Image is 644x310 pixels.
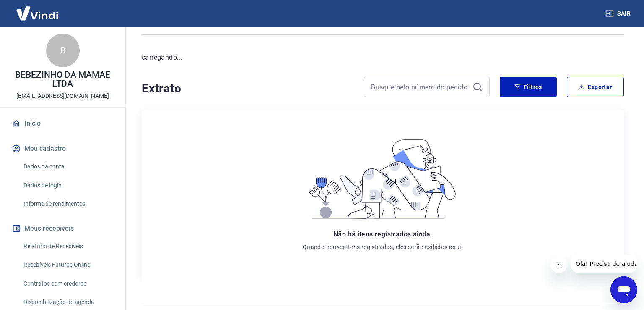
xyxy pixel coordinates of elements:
span: Olá! Precisa de ajuda? [5,6,70,13]
a: Contratos com credores [20,275,115,292]
a: Recebíveis Futuros Online [20,256,115,273]
button: Meu cadastro [10,139,115,158]
div: B [46,34,80,67]
input: Busque pelo número do pedido [371,81,469,93]
p: BEBEZINHO DA MAMAE LTDA [7,71,119,88]
a: Início [10,114,115,133]
a: Dados da conta [20,158,115,175]
button: Exportar [567,77,624,97]
span: Não há itens registrados ainda. [333,230,432,238]
h4: Extrato [142,80,354,97]
button: Sair [604,6,634,21]
p: carregando... [142,53,624,63]
iframe: Botão para abrir a janela de mensagens [610,276,637,303]
iframe: Mensagem da empresa [571,255,637,273]
button: Filtros [500,77,557,97]
img: Vindi [10,0,65,26]
p: Quando houver itens registrados, eles serão exibidos aqui. [303,243,463,251]
a: Informe de rendimentos [20,195,115,213]
a: Relatório de Recebíveis [20,238,115,255]
button: Meus recebíveis [10,219,115,238]
p: [EMAIL_ADDRESS][DOMAIN_NAME] [16,92,109,100]
a: Dados de login [20,177,115,194]
iframe: Fechar mensagem [551,256,567,273]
